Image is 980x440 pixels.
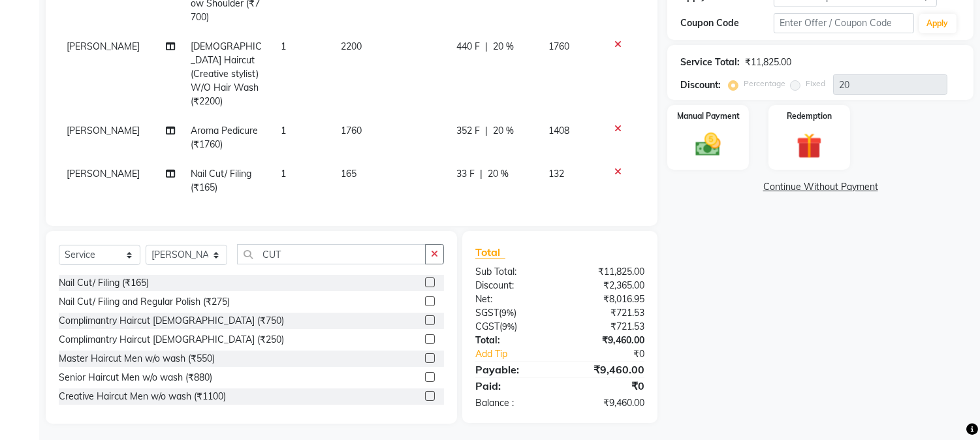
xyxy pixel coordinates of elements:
div: Balance : [466,396,560,410]
button: Apply [919,14,956,33]
img: _cash.svg [688,130,729,159]
span: 165 [341,168,356,180]
span: 1 [281,125,286,136]
span: SGST [475,307,499,319]
label: Manual Payment [677,110,740,122]
span: 20 % [488,167,509,181]
span: 1760 [548,40,569,52]
div: Complimantry Haircut [DEMOGRAPHIC_DATA] (₹250) [59,333,284,347]
div: Discount: [680,78,721,92]
div: Senior Haircut Men w/o wash (₹880) [59,371,212,385]
div: ₹11,825.00 [745,55,791,69]
div: Total: [466,334,560,347]
label: Redemption [787,110,832,122]
div: ₹721.53 [560,306,655,320]
label: Percentage [744,78,785,89]
span: 440 F [456,40,480,54]
div: Paid: [466,378,560,394]
div: Master Haircut Men w/o wash (₹550) [59,352,215,366]
div: ( ) [466,306,560,320]
input: Search or Scan [237,244,426,264]
a: Continue Without Payment [670,180,971,194]
span: | [480,167,482,181]
span: 20 % [493,124,514,138]
div: ₹9,460.00 [560,362,655,377]
span: Nail Cut/ Filing (₹165) [191,168,251,193]
div: Complimantry Haircut [DEMOGRAPHIC_DATA] (₹750) [59,314,284,328]
span: [DEMOGRAPHIC_DATA] Haircut (Creative stylist) W/O Hair Wash (₹2200) [191,40,262,107]
span: CGST [475,321,499,332]
span: Total [475,245,505,259]
span: 2200 [341,40,362,52]
span: | [485,124,488,138]
img: _gift.svg [789,130,830,162]
span: | [485,40,488,54]
span: 1 [281,168,286,180]
input: Enter Offer / Coupon Code [774,13,913,33]
div: ₹721.53 [560,320,655,334]
div: ₹8,016.95 [560,292,655,306]
a: Add Tip [466,347,576,361]
div: ₹9,460.00 [560,396,655,410]
div: Discount: [466,279,560,292]
span: [PERSON_NAME] [67,125,140,136]
span: [PERSON_NAME] [67,40,140,52]
label: Fixed [806,78,825,89]
div: Sub Total: [466,265,560,279]
span: 20 % [493,40,514,54]
span: 1760 [341,125,362,136]
span: 33 F [456,167,475,181]
div: Creative Haircut Men w/o wash (₹1100) [59,390,226,403]
div: Net: [466,292,560,306]
div: ₹0 [576,347,655,361]
span: Aroma Pedicure (₹1760) [191,125,258,150]
div: ₹11,825.00 [560,265,655,279]
div: ₹9,460.00 [560,334,655,347]
div: Coupon Code [680,16,774,30]
span: 352 F [456,124,480,138]
span: [PERSON_NAME] [67,168,140,180]
span: 9% [501,307,514,318]
div: Nail Cut/ Filing and Regular Polish (₹275) [59,295,230,309]
div: ₹0 [560,378,655,394]
span: 132 [548,168,564,180]
div: Nail Cut/ Filing (₹165) [59,276,149,290]
span: 1408 [548,125,569,136]
span: 1 [281,40,286,52]
span: 9% [502,321,514,332]
div: Payable: [466,362,560,377]
div: ₹2,365.00 [560,279,655,292]
div: Service Total: [680,55,740,69]
div: ( ) [466,320,560,334]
